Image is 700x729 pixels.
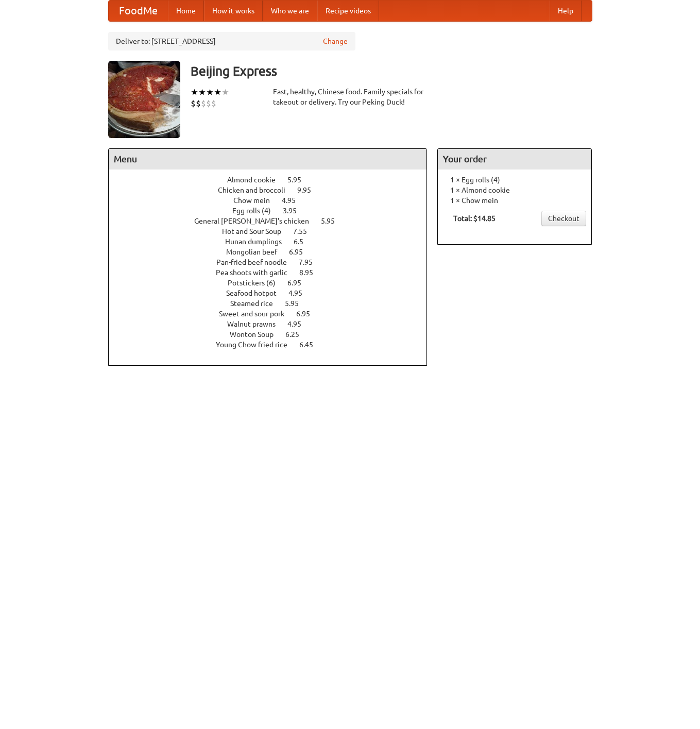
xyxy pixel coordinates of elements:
[196,98,201,109] li: $
[287,320,312,328] span: 4.95
[206,87,214,98] li: ★
[206,98,211,109] li: $
[293,227,317,235] span: 7.55
[232,207,281,215] span: Egg rolls (4)
[230,330,284,338] span: Wonton Soup
[216,268,332,277] a: Pea shoots with garlic 8.95
[226,248,287,256] span: Mongolian beef
[453,214,496,223] b: Total: $14.85
[273,87,428,107] div: Fast, healthy, Chinese food. Family specials for takeout or delivery. Try our Peking Duck!
[108,61,180,138] img: angular.jpg
[108,32,355,50] div: Deliver to: [STREET_ADDRESS]
[219,310,295,318] span: Sweet and sour pork
[443,175,586,185] li: 1 × Egg rolls (4)
[194,217,354,225] a: General [PERSON_NAME]'s chicken 5.95
[227,320,286,328] span: Walnut prawns
[287,176,312,184] span: 5.95
[191,87,198,98] li: ★
[299,341,323,349] span: 6.45
[222,227,292,235] span: Hot and Sour Soup
[299,258,323,266] span: 7.95
[289,248,313,256] span: 6.95
[219,310,329,318] a: Sweet and sour pork 6.95
[204,1,263,21] a: How it works
[296,310,320,318] span: 6.95
[225,238,292,246] span: Hunan dumplings
[198,87,206,98] li: ★
[230,299,318,308] a: Steamed rice 5.95
[168,1,204,21] a: Home
[317,1,379,21] a: Recipe videos
[294,238,314,246] span: 6.5
[227,176,320,184] a: Almond cookie 5.95
[211,98,216,109] li: $
[222,227,326,235] a: Hot and Sour Soup 7.55
[232,207,316,215] a: Egg rolls (4) 3.95
[233,196,315,205] a: Chow mein 4.95
[191,61,592,81] h3: Beijing Express
[233,196,280,205] span: Chow mein
[216,258,332,266] a: Pan-fried beef noodle 7.95
[216,341,332,349] a: Young Chow fried rice 6.45
[216,268,298,277] span: Pea shoots with garlic
[287,279,312,287] span: 6.95
[218,186,330,194] a: Chicken and broccoli 9.95
[230,330,318,338] a: Wonton Soup 6.25
[323,36,348,46] a: Change
[218,186,296,194] span: Chicken and broccoli
[299,268,323,277] span: 8.95
[438,149,591,169] h4: Your order
[282,196,306,205] span: 4.95
[194,217,319,225] span: General [PERSON_NAME]'s chicken
[214,87,221,98] li: ★
[227,176,286,184] span: Almond cookie
[216,258,297,266] span: Pan-fried beef noodle
[321,217,345,225] span: 5.95
[550,1,582,21] a: Help
[226,289,321,297] a: Seafood hotpot 4.95
[443,185,586,195] li: 1 × Almond cookie
[191,98,196,109] li: $
[216,341,298,349] span: Young Chow fried rice
[226,248,322,256] a: Mongolian beef 6.95
[288,289,313,297] span: 4.95
[225,238,322,246] a: Hunan dumplings 6.5
[297,186,321,194] span: 9.95
[285,330,310,338] span: 6.25
[221,87,229,98] li: ★
[109,149,427,169] h4: Menu
[201,98,206,109] li: $
[230,299,283,308] span: Steamed rice
[228,279,286,287] span: Potstickers (6)
[226,289,287,297] span: Seafood hotpot
[285,299,309,308] span: 5.95
[541,211,586,226] a: Checkout
[227,320,320,328] a: Walnut prawns 4.95
[228,279,320,287] a: Potstickers (6) 6.95
[443,195,586,206] li: 1 × Chow mein
[109,1,168,21] a: FoodMe
[263,1,317,21] a: Who we are
[283,207,307,215] span: 3.95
